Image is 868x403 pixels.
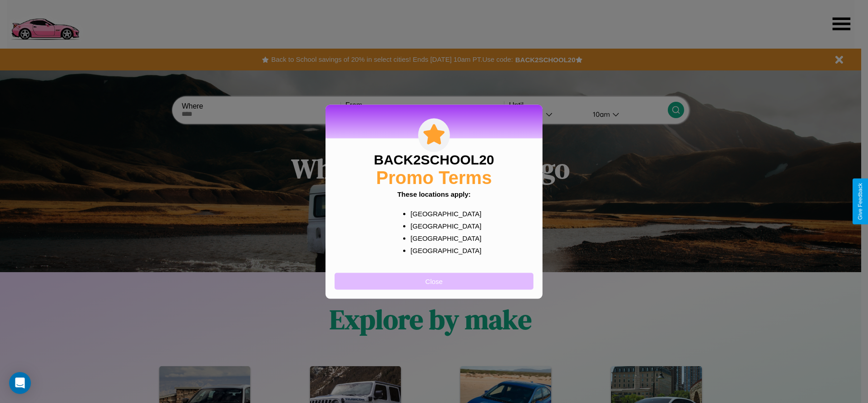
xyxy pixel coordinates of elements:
[9,372,31,394] div: Open Intercom Messenger
[335,273,533,289] button: Close
[410,219,475,232] p: [GEOGRAPHIC_DATA]
[374,152,494,167] h3: BACK2SCHOOL20
[376,167,492,188] h2: Promo Terms
[857,183,863,220] div: Give Feedback
[410,207,475,219] p: [GEOGRAPHIC_DATA]
[397,190,471,198] b: These locations apply:
[410,244,475,256] p: [GEOGRAPHIC_DATA]
[410,232,475,244] p: [GEOGRAPHIC_DATA]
